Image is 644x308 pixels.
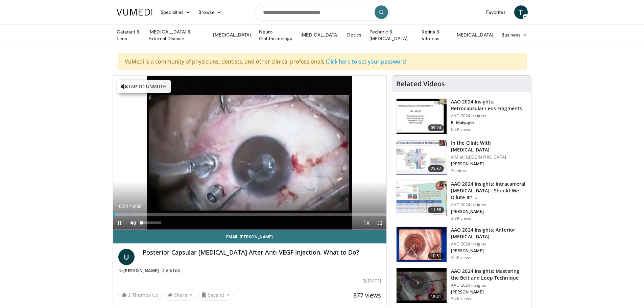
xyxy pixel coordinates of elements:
p: 3.4K views [451,296,471,302]
button: Fullscreen [373,216,386,230]
a: 2 Thumbs Up [118,290,162,300]
span: 10:51 [428,253,444,259]
div: [DATE] [363,278,381,284]
a: U [118,249,135,265]
a: Optics [342,28,365,42]
h3: AAO 2024 Insights: Mastering the Belt and Loop Technique [451,268,527,281]
button: Share [164,290,196,301]
p: B. Malyugin [451,120,527,125]
p: 3.9K views [451,216,471,221]
a: Browse [194,5,225,19]
h4: Related Videos [396,80,445,88]
button: Pause [113,216,126,230]
p: [PERSON_NAME] [451,209,527,214]
span: 18:41 [428,293,444,300]
a: Retina & Vitreous [418,28,451,42]
img: fd942f01-32bb-45af-b226-b96b538a46e6.150x105_q85_crop-smart_upscale.jpg [397,227,447,262]
p: [PERSON_NAME] [451,289,527,295]
span: 2 [128,292,131,298]
a: [MEDICAL_DATA] [296,28,342,42]
img: VuMedi Logo [117,9,152,16]
p: 3.0K views [451,255,471,260]
a: [MEDICAL_DATA] [209,28,255,42]
div: By [118,268,381,274]
a: Click here to set your password [326,58,406,65]
img: 01f52a5c-6a53-4eb2-8a1d-dad0d168ea80.150x105_q85_crop-smart_upscale.jpg [397,99,447,134]
a: [PERSON_NAME] [123,268,159,274]
a: 11:58 AAO 2024 Insights: Intracameral [MEDICAL_DATA] - Should We Dilute It? … AAO 2024 Insights [... [396,181,527,221]
div: Volume Level [142,221,161,224]
a: 10:51 AAO 2024 Insights: Anterior [MEDICAL_DATA] AAO 2024 Insights [PERSON_NAME] 3.0K views [396,227,527,262]
span: / [130,204,131,209]
p: AAO 2024 Insights [451,283,527,288]
span: 11:58 [428,207,444,213]
a: Business [497,28,532,42]
span: 25:37 [428,165,444,172]
button: Save to [198,290,233,301]
p: 6.8K views [451,127,471,132]
h3: AAO 2024 Insights: Intracameral [MEDICAL_DATA] - Should We Dilute It? … [451,181,527,201]
button: Playback Rate [359,216,373,230]
img: de733f49-b136-4bdc-9e00-4021288efeb7.150x105_q85_crop-smart_upscale.jpg [397,181,447,216]
span: 0:04 [119,204,128,209]
h4: Posterior Capsular [MEDICAL_DATA] After Anti-VEGF Injection. What to Do? [143,249,381,256]
p: AAO 2024 Insights [451,241,527,247]
p: AAO 2024 Insights [451,113,527,119]
a: 25:37 In the Clinic With [MEDICAL_DATA] AIM at [GEOGRAPHIC_DATA] [PERSON_NAME] 36 views [396,140,527,175]
a: [MEDICAL_DATA] [451,28,497,42]
span: 9:08 [133,204,142,209]
a: Neuro-Ophthalmology [255,28,296,42]
h3: AAO 2024 Insights: Anterior [MEDICAL_DATA] [451,227,527,240]
img: 79b7ca61-ab04-43f8-89ee-10b6a48a0462.150x105_q85_crop-smart_upscale.jpg [397,140,447,175]
a: Favorites [482,5,510,19]
input: Search topics, interventions [255,4,390,20]
span: 877 views [353,291,381,299]
div: Progress Bar [113,213,387,216]
a: Pediatric & [MEDICAL_DATA] [365,28,418,42]
a: Cataract & Lens [113,28,145,42]
p: [PERSON_NAME] [451,248,527,254]
a: Specialties [157,5,195,19]
div: VuMedi is a community of physicians, dentists, and other clinical professionals. [118,53,527,70]
p: [PERSON_NAME] [451,161,527,167]
p: 36 views [451,168,468,173]
img: 22a3a3a3-03de-4b31-bd81-a17540334f4a.150x105_q85_crop-smart_upscale.jpg [397,268,447,303]
a: 09:24 AAO 2024 Insights: Retrocapsular Lens Fragments AAO 2024 Insights B. Malyugin 6.8K views [396,98,527,134]
button: Unmute [126,216,140,230]
button: Tap to unmute [117,80,171,93]
a: T [514,5,528,19]
h3: AAO 2024 Insights: Retrocapsular Lens Fragments [451,98,527,112]
p: AAO 2024 Insights [451,202,527,208]
span: 09:24 [428,124,444,131]
h3: In the Clinic With [MEDICAL_DATA] [451,140,527,153]
video-js: Video Player [113,76,387,230]
a: 2 Videos [160,268,183,274]
p: AIM at [GEOGRAPHIC_DATA] [451,155,527,160]
a: [MEDICAL_DATA] & External Disease [144,28,209,42]
a: Email [PERSON_NAME] [113,230,387,243]
a: 18:41 AAO 2024 Insights: Mastering the Belt and Loop Technique AAO 2024 Insights [PERSON_NAME] 3.... [396,268,527,304]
